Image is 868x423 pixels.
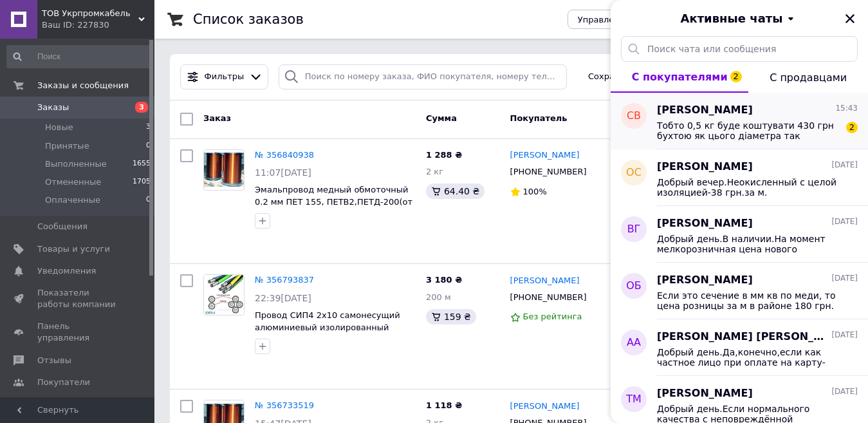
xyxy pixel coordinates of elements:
[45,176,101,188] span: Отмененные
[426,167,443,176] span: 2 кг
[426,150,462,160] span: 1 288 ₴
[657,386,753,401] span: [PERSON_NAME]
[133,176,151,188] span: 1705
[657,347,840,368] span: Добрый день.Да,конечно,если как частное лицо при оплате на карту- мелкорозничная цена-765 грн.за ...
[45,158,107,170] span: Выполненные
[681,10,783,27] span: Активные чаты
[203,274,245,315] a: Фото товару
[426,292,451,302] span: 200 м
[205,275,244,315] img: Фото товару
[37,243,110,255] span: Товары и услуги
[193,12,304,27] h1: Список заказов
[45,140,89,152] span: Принятые
[205,71,245,83] span: Фильтры
[611,62,748,93] button: С покупателями2
[203,113,231,123] span: Заказ
[42,19,154,31] div: Ваш ID: 227830
[426,113,457,123] span: Сумма
[831,273,858,284] span: [DATE]
[835,103,858,114] span: 15:43
[37,102,69,113] span: Заказы
[508,289,589,306] div: [PHONE_NUMBER]
[657,177,840,198] span: Добрый вечер.Неокисленный с целой изоляцией-38 грн.за м.
[657,234,840,254] span: Добрый день.В наличии.На момент мелкорозничная цена нового неокисленного 95 грн. за м
[523,187,547,196] span: 100%
[255,293,311,303] span: 22:39[DATE]
[279,64,567,89] input: Поиск по номеру заказа, ФИО покупателя, номеру телефона, Email, номеру накладной
[626,279,642,294] span: ОБ
[523,312,582,321] span: Без рейтинга
[426,309,476,324] div: 159 ₴
[578,15,679,24] span: Управление статусами
[37,287,119,310] span: Показатели работы компании
[37,80,129,91] span: Заказы и сообщения
[657,273,753,288] span: [PERSON_NAME]
[627,222,641,237] span: ВГ
[730,71,742,82] span: 2
[657,120,840,141] span: Тобто 0,5 кг буде коштувати 430 грн бухтою як цього діаметра так наприклад і 0,2 мм або 0,5?
[37,377,90,388] span: Покупатели
[204,153,244,187] img: Фото товару
[37,265,96,277] span: Уведомления
[510,400,580,413] a: [PERSON_NAME]
[426,275,462,285] span: 3 180 ₴
[831,330,858,341] span: [DATE]
[135,102,148,113] span: 3
[611,149,868,206] button: ОС[PERSON_NAME][DATE]Добрый вечер.Неокисленный с целой изоляцией-38 грн.за м.
[842,11,858,26] button: Закрыть
[37,221,88,232] span: Сообщения
[42,8,138,19] span: ТОВ Укрпромкабель
[657,216,753,231] span: [PERSON_NAME]
[611,206,868,263] button: ВГ[PERSON_NAME][DATE]Добрый день.В наличии.На момент мелкорозничная цена нового неокисленного 95 ...
[510,149,580,162] a: [PERSON_NAME]
[627,109,641,124] span: СВ
[846,122,858,133] span: 2
[611,93,868,149] button: СВ[PERSON_NAME]15:43Тобто 0,5 кг буде коштувати 430 грн бухтою як цього діаметра так наприклад і ...
[627,335,641,350] span: АА
[255,400,314,410] a: № 356733519
[508,164,589,180] div: [PHONE_NUMBER]
[255,275,314,285] a: № 356793837
[657,330,829,344] span: [PERSON_NAME] [PERSON_NAME]
[255,185,412,218] a: Эмальпровод медный обмоточный 0.2 мм ПЕТ 155, ПЕТВ2,ПЕТД-200(от 0.5 кг)
[146,122,151,133] span: 3
[632,71,728,83] span: С покупателями
[657,160,753,174] span: [PERSON_NAME]
[657,290,840,311] span: Если это сечение в мм кв по меди, то цена розницы за м в районе 180 грн. за м. Если подходит, пиш...
[568,10,689,29] button: Управление статусами
[255,150,314,160] a: № 356840938
[611,263,868,319] button: ОБ[PERSON_NAME][DATE]Если это сечение в мм кв по меди, то цена розницы за м в районе 180 грн. за ...
[626,165,642,180] span: ОС
[255,310,400,332] a: Провод СИП4 2х10 самонесущий алюминиевый изолированный
[621,36,858,62] input: Поиск чата или сообщения
[146,194,151,206] span: 0
[588,71,693,83] span: Сохраненные фильтры:
[45,122,73,133] span: Новые
[37,355,71,366] span: Отзывы
[255,167,311,178] span: 11:07[DATE]
[647,10,832,27] button: Активные чаты
[626,392,642,407] span: ТМ
[426,400,462,410] span: 1 118 ₴
[611,319,868,376] button: АА[PERSON_NAME] [PERSON_NAME][DATE]Добрый день.Да,конечно,если как частное лицо при оплате на кар...
[146,140,151,152] span: 0
[426,183,485,199] div: 64.40 ₴
[657,103,753,118] span: [PERSON_NAME]
[831,386,858,397] span: [DATE]
[770,71,847,84] span: С продавцами
[748,62,868,93] button: С продавцами
[6,45,152,68] input: Поиск
[45,194,100,206] span: Оплаченные
[831,160,858,171] span: [DATE]
[510,113,568,123] span: Покупатель
[831,216,858,227] span: [DATE]
[37,321,119,344] span: Панель управления
[203,149,245,191] a: Фото товару
[133,158,151,170] span: 1655
[510,275,580,287] a: [PERSON_NAME]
